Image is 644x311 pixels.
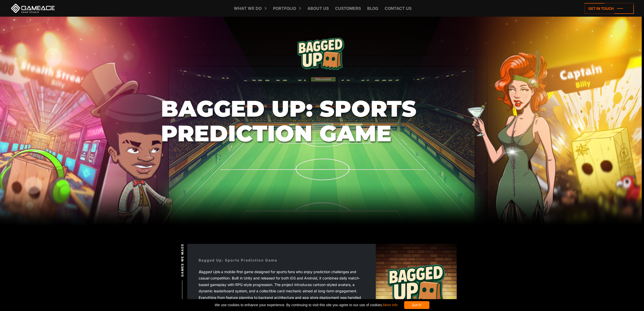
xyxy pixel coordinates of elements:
[585,3,634,14] a: Get in touch
[215,301,398,309] span: We use cookies to enhance your experience. By continuing to visit this site you agree to our use ...
[161,96,483,146] h1: Bagged Up: Sports Prediction Game
[199,269,364,307] p: is a mobile-first game designed for sports fans who enjoy prediction challenges and casual compet...
[199,257,277,263] div: Bagged Up: Sports Prediction Game
[383,303,398,307] a: More info
[180,244,185,277] span: Games we made
[199,270,218,274] em: Bagged Up
[404,301,429,309] div: Got it!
